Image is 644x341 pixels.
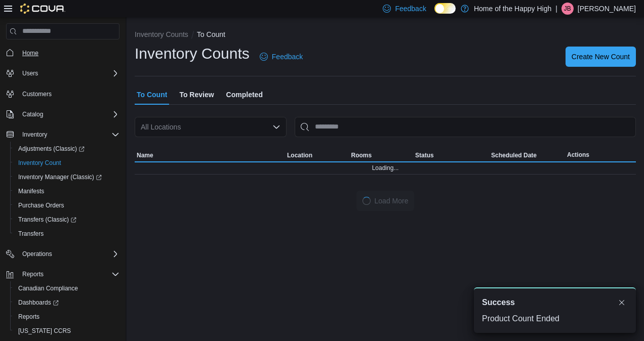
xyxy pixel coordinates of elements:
[349,149,414,161] button: Rooms
[18,268,48,280] button: Reports
[10,156,124,170] button: Inventory Count
[20,4,65,14] img: Cova
[372,164,399,172] span: Loading...
[2,267,124,281] button: Reports
[2,127,124,142] button: Inventory
[10,198,124,212] button: Purchase Orders
[14,143,119,155] span: Adjustments (Classic)
[18,187,44,195] span: Manifests
[14,199,68,211] a: Purchase Orders
[14,311,44,323] a: Reports
[18,67,42,79] button: Users
[18,88,56,100] a: Customers
[18,67,119,79] span: Users
[18,216,76,224] span: Transfers (Classic)
[18,88,119,100] span: Customers
[18,230,44,238] span: Transfers
[2,247,124,261] button: Operations
[197,30,225,38] button: To Count
[10,170,124,184] a: Inventory Manager (Classic)
[356,191,415,211] button: LoadingLoad More
[18,173,102,181] span: Inventory Manager (Classic)
[2,66,124,80] button: Users
[14,171,106,183] a: Inventory Manager (Classic)
[18,129,119,141] span: Inventory
[285,149,349,161] button: Location
[10,142,124,156] a: Adjustments (Classic)
[137,84,167,105] span: To Count
[135,30,188,38] button: Inventory Counts
[18,129,51,141] button: Inventory
[18,268,119,280] span: Reports
[14,199,119,211] span: Purchase Orders
[616,296,628,309] button: Dismiss toast
[14,296,119,309] span: Dashboards
[351,151,372,159] span: Rooms
[22,110,43,118] span: Catalog
[226,84,263,105] span: Completed
[14,228,48,240] a: Transfers
[10,184,124,198] button: Manifests
[179,84,214,105] span: To Review
[137,151,153,159] span: Name
[566,47,636,67] button: Create New Count
[14,214,119,226] span: Transfers (Classic)
[18,201,64,209] span: Purchase Orders
[287,151,312,159] span: Location
[482,296,628,309] div: Notification
[10,324,124,338] button: [US_STATE] CCRS
[561,3,574,15] div: Jeroen Brasz
[18,248,56,260] button: Operations
[295,117,636,137] input: This is a search bar. After typing your query, hit enter to filter the results lower in the page.
[489,149,565,161] button: Scheduled Date
[14,282,82,294] a: Canadian Compliance
[2,46,124,60] button: Home
[272,52,303,62] span: Feedback
[22,131,47,139] span: Inventory
[18,313,39,321] span: Reports
[474,3,551,15] p: Home of the Happy High
[14,311,119,323] span: Reports
[482,296,515,309] span: Success
[10,227,124,241] button: Transfers
[18,108,119,120] span: Catalog
[135,29,636,41] nav: An example of EuiBreadcrumbs
[415,151,434,159] span: Status
[18,145,85,153] span: Adjustments (Classic)
[14,228,119,240] span: Transfers
[14,282,119,294] span: Canadian Compliance
[434,3,456,14] input: Dark Mode
[135,149,285,161] button: Name
[491,151,537,159] span: Scheduled Date
[14,325,75,337] a: [US_STATE] CCRS
[14,171,119,183] span: Inventory Manager (Classic)
[361,195,372,206] span: Loading
[555,3,557,15] p: |
[18,108,47,120] button: Catalog
[14,296,63,309] a: Dashboards
[18,327,71,335] span: [US_STATE] CCRS
[395,4,426,14] span: Feedback
[482,313,628,325] div: Product Count Ended
[18,47,43,59] a: Home
[14,185,48,197] a: Manifests
[14,157,119,169] span: Inventory Count
[10,295,124,310] a: Dashboards
[256,47,307,67] a: Feedback
[22,90,52,98] span: Customers
[22,270,44,278] span: Reports
[135,44,250,64] h1: Inventory Counts
[10,212,124,227] a: Transfers (Classic)
[18,159,61,167] span: Inventory Count
[22,49,38,57] span: Home
[14,214,80,226] a: Transfers (Classic)
[22,69,38,77] span: Users
[22,250,52,258] span: Operations
[578,3,636,15] p: [PERSON_NAME]
[375,196,409,206] span: Load More
[2,107,124,121] button: Catalog
[2,87,124,101] button: Customers
[434,14,435,14] span: Dark Mode
[18,284,78,292] span: Canadian Compliance
[272,123,280,131] button: Open list of options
